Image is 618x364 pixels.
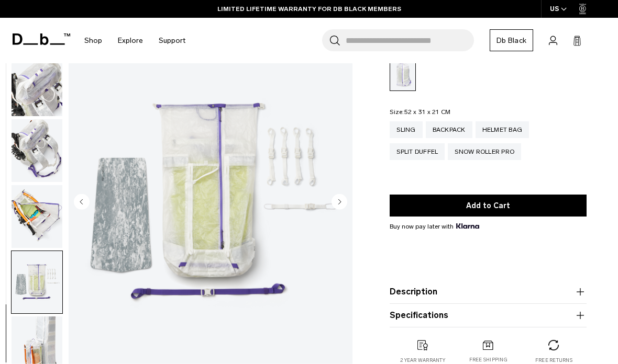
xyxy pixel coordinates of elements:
button: Description [390,286,587,298]
a: Split Duffel [390,143,445,160]
nav: Main Navigation [76,18,193,63]
button: Add to Cart [390,195,587,217]
a: Helmet Bag [476,121,529,138]
a: LIMITED LIFETIME WARRANTY FOR DB BLACK MEMBERS [217,4,401,14]
button: Weigh_Lighter_Backpack_25L_13.png [11,119,63,183]
button: Next slide [332,194,347,211]
a: Explore [118,22,143,59]
img: Weigh_Lighter_Backpack_25L_12.png [12,53,62,116]
span: 52 x 31 x 21 CM [404,108,451,116]
a: Aurora [390,59,416,91]
a: Support [159,22,185,59]
a: Backpack [426,121,472,138]
p: Free shipping [469,356,507,363]
button: Specifications [390,309,587,322]
img: Weigh_Lighter_Backpack_25L_13.png [12,119,62,182]
a: Db Black [490,29,533,51]
a: Sling [390,121,422,138]
button: Previous slide [74,194,90,211]
img: {"height" => 20, "alt" => "Klarna"} [456,223,479,229]
span: Buy now pay later with [390,222,479,231]
legend: Size: [390,109,450,115]
button: Weigh_Lighter_Backpack_25L_12.png [11,53,63,117]
a: Snow Roller Pro [448,143,521,160]
button: Weigh_Lighter_Backpack_25L_15.png [11,250,63,314]
img: Weigh_Lighter_Backpack_25L_15.png [12,251,62,313]
button: Weigh_Lighter_Backpack_25L_14.png [11,185,63,248]
p: Free returns [535,357,572,364]
a: Shop [84,22,102,59]
p: 2 year warranty [400,357,445,364]
img: Weigh_Lighter_Backpack_25L_14.png [12,185,62,248]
